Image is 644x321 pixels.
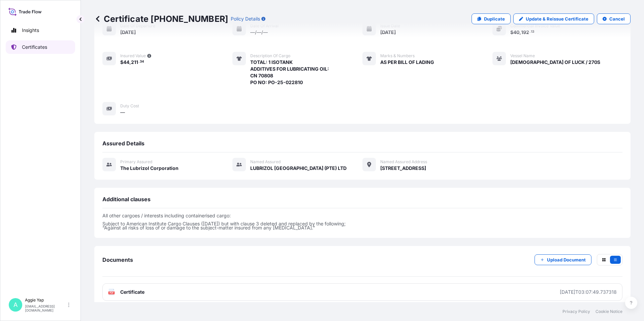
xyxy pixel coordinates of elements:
span: 34 [140,61,144,63]
span: Named Assured [250,159,281,165]
p: Certificates [22,44,47,50]
a: PDFCertificate[DATE]T03:07:49.737318 [102,283,622,301]
p: Cancel [609,15,625,22]
span: , [129,60,131,65]
span: [STREET_ADDRESS] [380,165,426,172]
span: Assured Details [102,140,144,147]
span: [DEMOGRAPHIC_DATA] OF LUCK / 270S [510,59,600,66]
div: [DATE]T03:07:49.737318 [560,289,617,295]
p: Duplicate [484,15,505,22]
button: Cancel [597,13,631,24]
a: Update & Reissue Certificate [513,13,594,24]
span: Marks & Numbers [380,53,415,59]
p: [EMAIL_ADDRESS][DOMAIN_NAME] [25,304,67,312]
span: — [120,109,125,116]
span: Certificate [120,289,144,295]
span: A [13,301,18,308]
p: Certificate [PHONE_NUMBER] [94,13,228,24]
span: Primary assured [120,159,152,165]
a: Insights [6,24,75,37]
a: Cookie Notice [595,309,622,314]
span: Vessel Name [510,53,535,59]
button: Upload Document [535,254,591,265]
span: 211 [131,60,138,65]
p: All other cargoes / interests including containerised cargo: Subject to American Institute Cargo ... [102,214,622,230]
p: Upload Document [547,256,586,263]
a: Privacy Policy [562,309,590,314]
span: Named Assured Address [380,159,427,165]
a: Certificates [6,40,75,54]
span: AS PER BILL OF LADING [380,59,434,66]
span: TOTAL: 1 ISOTANK ADDITIVES FOR LUBRICATING OIL: CN 70808 PO NO: PO-25-022810 [250,59,329,86]
span: 44 [123,60,129,65]
span: Description of cargo [250,53,290,59]
span: . [138,61,139,63]
span: Insured Value [120,53,146,59]
span: Additional clauses [102,196,151,203]
text: PDF [109,292,114,294]
p: Insights [22,27,39,34]
p: Update & Reissue Certificate [526,15,588,22]
p: Aggie Yap [25,297,67,303]
a: Duplicate [472,13,511,24]
span: LUBRIZOL [GEOGRAPHIC_DATA] (PTE) LTD [250,165,347,172]
span: Documents [102,256,133,263]
span: $ [120,60,123,65]
span: The Lubrizol Corporation [120,165,179,172]
span: Duty Cost [120,103,139,109]
p: Policy Details [231,15,260,22]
